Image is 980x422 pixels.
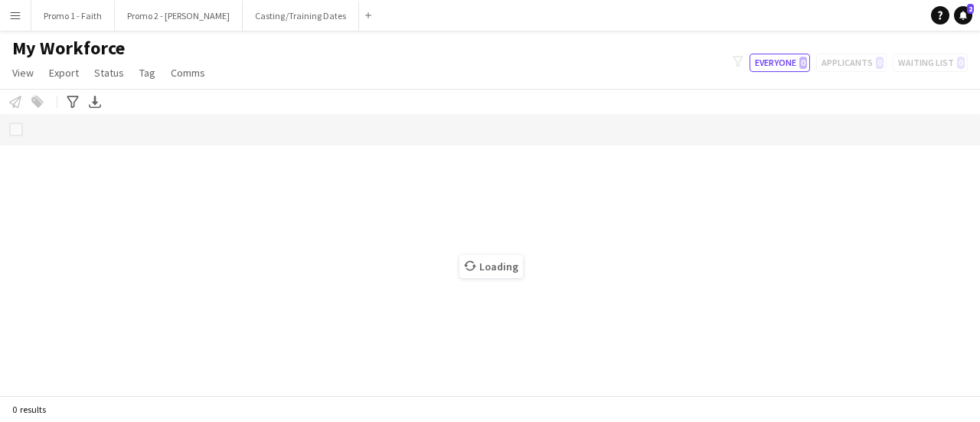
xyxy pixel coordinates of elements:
a: Comms [165,63,211,83]
span: 2 [967,4,974,14]
span: Comms [171,66,205,80]
span: Export [49,66,79,80]
span: Tag [139,66,155,80]
button: Promo 2 - [PERSON_NAME] [115,1,243,31]
a: Tag [133,63,162,83]
span: Status [94,66,124,80]
span: 0 [799,57,807,69]
button: Casting/Training Dates [243,1,359,31]
span: View [12,66,34,80]
a: Status [88,63,130,83]
app-action-btn: Advanced filters [64,93,82,111]
app-action-btn: Export XLSX [86,93,104,111]
a: 2 [954,6,972,25]
a: View [6,63,40,83]
span: My Workforce [12,37,125,60]
button: Promo 1 - Faith [31,1,115,31]
span: Loading [459,255,523,278]
a: Export [43,63,85,83]
button: Everyone0 [750,54,810,72]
